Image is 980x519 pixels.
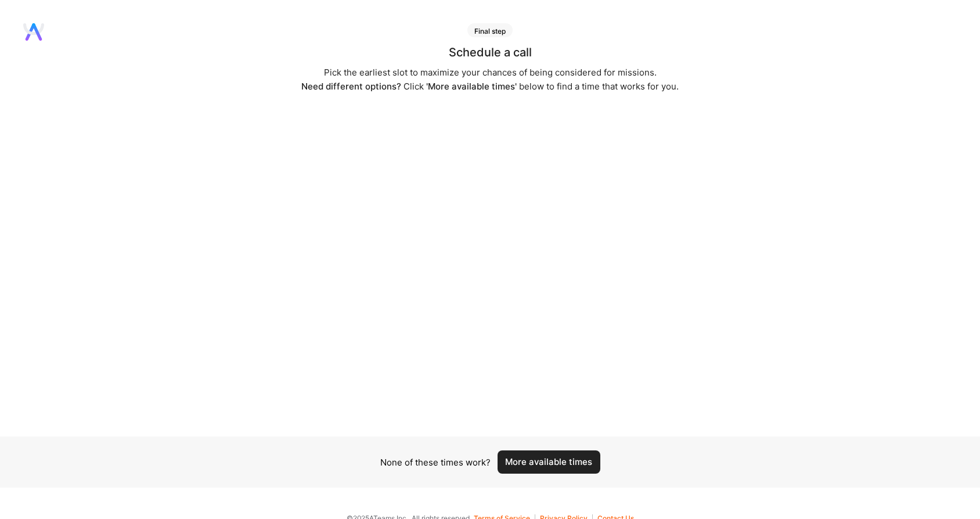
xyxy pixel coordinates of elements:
[301,66,679,94] div: Pick the earliest slot to maximize your chances of being considered for missions. Click below to ...
[426,81,517,92] span: 'More available times'
[380,456,491,468] div: None of these times work?
[449,46,532,59] div: Schedule a call
[467,23,513,37] div: Final step
[498,450,600,474] button: More available times
[301,81,401,92] span: Need different options?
